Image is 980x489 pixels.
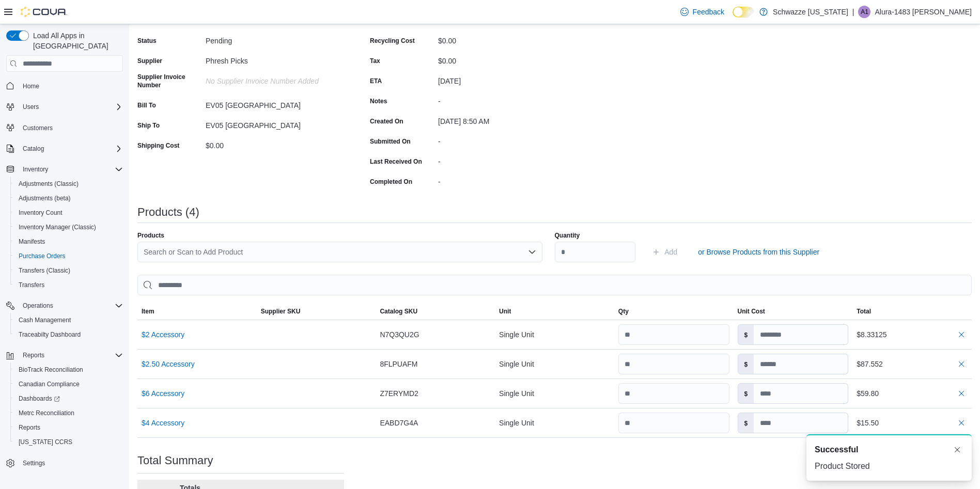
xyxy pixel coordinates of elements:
span: Supplier SKU [261,307,301,316]
a: [US_STATE] CCRS [14,436,76,448]
label: $ [738,325,754,344]
a: Dashboards [10,391,127,406]
label: ETA [370,77,382,85]
a: Manifests [14,235,49,248]
span: Catalog SKU [380,307,417,316]
span: Cash Management [19,316,71,324]
a: Inventory Count [14,207,67,219]
button: Total [852,303,972,320]
span: N7Q3QU2G [380,328,419,341]
label: Supplier Invoice Number [137,73,201,89]
button: Item [137,303,257,320]
span: Unit Cost [738,307,765,316]
div: $87.552 [857,358,968,370]
span: Inventory [23,165,48,173]
button: Dismiss toast [951,444,963,456]
span: Traceabilty Dashboard [14,328,123,341]
div: - [438,153,577,166]
span: Metrc Reconciliation [14,407,123,419]
button: Inventory Count [10,206,127,220]
button: Purchase Orders [10,249,127,263]
span: Transfers (Classic) [14,264,123,277]
a: Cash Management [14,314,75,326]
span: Inventory Manager (Classic) [14,221,123,233]
div: [DATE] 8:50 AM [438,113,577,125]
button: Qty [614,303,734,320]
div: Alura-1483 Montano-Saiz [858,6,870,18]
h3: Total Summary [137,454,213,467]
button: Operations [2,298,127,313]
button: Cash Management [10,313,127,327]
input: Dark Mode [733,7,754,18]
button: Reports [2,348,127,362]
button: Inventory [2,162,127,177]
span: Operations [19,299,123,312]
button: or Browse Products from this Supplier [694,242,823,262]
label: Bill To [137,101,156,109]
button: Reports [19,349,49,361]
span: Dark Mode [733,18,733,18]
button: $4 Accessory [142,419,184,427]
span: Transfers (Classic) [19,266,70,275]
button: Operations [19,299,57,312]
div: $59.80 [857,387,968,400]
button: Adjustments (beta) [10,191,127,206]
div: Single Unit [495,324,614,345]
button: Manifests [10,234,127,249]
span: EABD7G4A [380,417,418,429]
button: Users [2,100,127,114]
a: Reports [14,421,44,434]
a: Inventory Manager (Classic) [14,221,100,233]
button: Inventory [19,163,52,176]
label: $ [738,354,754,374]
button: BioTrack Reconciliation [10,362,127,377]
span: Manifests [19,238,45,246]
button: Users [19,101,43,113]
span: Z7ERYMD2 [380,387,418,400]
div: - [438,133,577,146]
button: $6 Accessory [142,389,184,398]
span: Manifests [14,235,123,248]
span: Users [23,103,39,111]
button: Metrc Reconciliation [10,406,127,420]
button: Reports [10,420,127,435]
span: Reports [19,423,40,432]
label: Completed On [370,178,412,186]
span: Settings [19,456,123,469]
button: Customers [2,120,127,135]
a: BioTrack Reconciliation [14,364,87,376]
span: Item [142,307,154,316]
div: $0.00 [206,137,344,150]
div: - [438,93,577,105]
span: A1 [861,6,868,18]
div: Single Unit [495,413,614,433]
span: Traceabilty Dashboard [19,330,81,339]
button: Catalog SKU [376,303,495,320]
button: Settings [2,455,127,470]
span: BioTrack Reconciliation [14,364,123,376]
a: Transfers [14,279,49,291]
a: Canadian Compliance [14,378,84,390]
div: Product Stored [815,460,963,472]
button: Canadian Compliance [10,377,127,391]
span: Feedback [693,7,724,17]
span: Metrc Reconciliation [19,409,74,417]
h3: Products (4) [137,206,199,218]
label: $ [738,413,754,433]
label: Ship To [137,121,160,130]
span: Adjustments (Classic) [19,180,79,188]
button: Unit [495,303,614,320]
a: Home [19,80,43,92]
label: Last Received On [370,157,422,166]
div: - [438,173,577,186]
button: Supplier SKU [257,303,376,320]
button: Open list of options [528,248,536,256]
span: Purchase Orders [19,252,66,260]
span: Operations [23,302,53,310]
label: Shipping Cost [137,141,179,150]
div: Single Unit [495,354,614,374]
label: Notes [370,97,387,105]
span: Inventory Manager (Classic) [19,223,96,231]
label: $ [738,384,754,403]
span: Catalog [19,143,123,155]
